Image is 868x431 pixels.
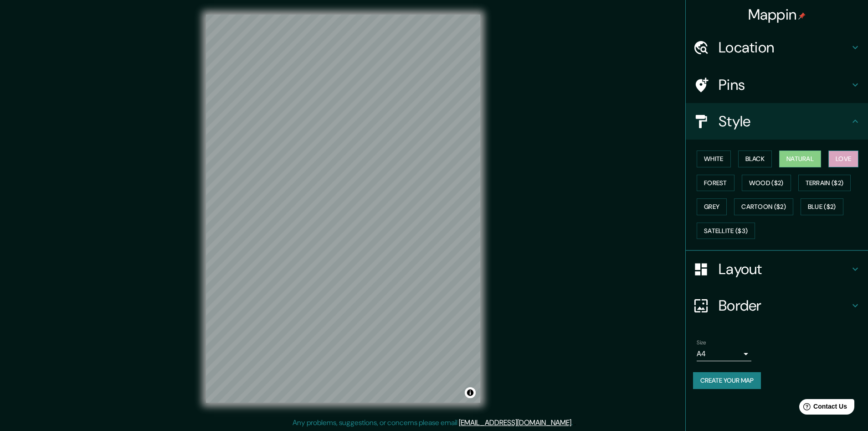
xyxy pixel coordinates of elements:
[801,198,843,215] button: Blue ($2)
[293,417,573,428] p: Any problems, suggestions, or concerns please email .
[697,339,706,347] label: Size
[742,175,791,192] button: Wood ($2)
[738,151,772,167] button: Black
[719,38,850,57] h4: Location
[719,112,850,130] h4: Style
[748,5,806,24] h4: Mappin
[828,151,858,167] button: Love
[734,198,793,215] button: Cartoon ($2)
[697,347,751,361] div: A4
[697,223,755,239] button: Satellite ($3)
[697,151,731,167] button: White
[686,67,868,103] div: Pins
[798,12,806,20] img: pin-icon.png
[573,417,574,428] div: .
[459,418,571,427] a: [EMAIL_ADDRESS][DOMAIN_NAME]
[719,296,850,315] h4: Border
[686,103,868,140] div: Style
[697,175,734,192] button: Forest
[693,372,761,389] button: Create your map
[206,15,480,403] canvas: Map
[719,76,850,94] h4: Pins
[465,387,476,398] button: Toggle attribution
[779,151,821,167] button: Natural
[686,287,868,324] div: Border
[686,29,868,66] div: Location
[798,175,851,192] button: Terrain ($2)
[686,251,868,287] div: Layout
[574,417,576,428] div: .
[697,198,727,215] button: Grey
[787,395,858,421] iframe: Help widget launcher
[719,260,850,278] h4: Layout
